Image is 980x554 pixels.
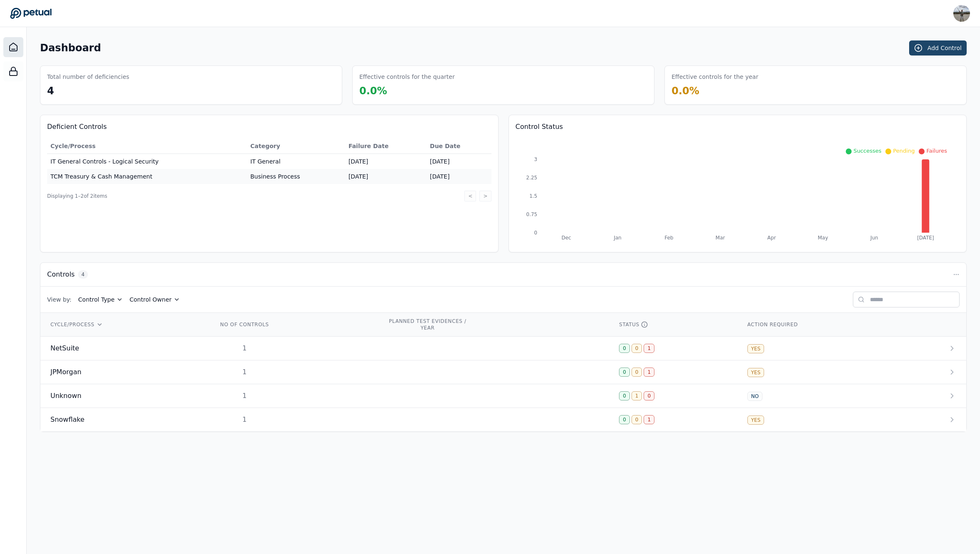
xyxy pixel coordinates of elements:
[664,235,673,241] tspan: Feb
[3,61,23,81] a: SOC
[672,73,758,81] h3: Effective controls for the year
[50,367,81,377] span: JPMorgan
[50,415,85,425] span: Snowflake
[747,392,762,401] div: NO
[218,415,271,425] div: 1
[632,415,642,424] div: 0
[516,122,960,132] h3: Control Status
[218,321,271,328] div: NO OF CONTROLS
[632,344,642,353] div: 0
[345,154,426,169] td: [DATE]
[529,193,537,199] tspan: 1.5
[50,343,79,353] span: NetSuite
[247,138,345,154] th: Category
[3,37,23,57] a: Dashboard
[870,235,878,241] tspan: Jun
[47,154,247,169] td: IT General Controls - Logical Security
[47,269,75,280] h3: Controls
[426,169,491,184] td: [DATE]
[737,313,901,337] th: ACTION REQUIRED
[619,344,630,353] div: 0
[359,73,455,81] h3: Effective controls for the quarter
[909,40,967,55] button: Add Control
[747,368,764,377] div: YES
[218,367,271,377] div: 1
[247,169,345,184] td: Business Process
[47,122,491,132] h3: Deficient Controls
[50,321,198,328] div: CYCLE/PROCESS
[47,73,129,81] h3: Total number of deficiencies
[619,391,630,400] div: 0
[464,191,476,201] button: <
[218,391,271,401] div: 1
[534,156,537,162] tspan: 3
[526,175,537,181] tspan: 2.25
[47,138,247,154] th: Cycle/Process
[767,235,776,241] tspan: Apr
[47,193,107,199] span: Displaying 1– 2 of 2 items
[632,368,642,377] div: 0
[526,212,537,217] tspan: 0.75
[561,235,571,241] tspan: Dec
[619,321,727,328] div: STATUS
[247,154,345,169] td: IT General
[359,85,387,97] span: 0.0 %
[345,138,426,154] th: Failure Date
[40,41,101,55] h1: Dashboard
[632,391,642,400] div: 1
[479,191,491,201] button: >
[218,343,271,353] div: 1
[672,85,699,97] span: 0.0 %
[818,235,828,241] tspan: May
[345,169,426,184] td: [DATE]
[47,295,72,304] span: View by:
[644,344,654,353] div: 1
[426,138,491,154] th: Due Date
[926,148,947,154] span: Failures
[644,391,654,400] div: 0
[130,295,180,304] button: Control Owner
[893,148,915,154] span: Pending
[853,148,881,154] span: Successes
[50,391,81,401] span: Unknown
[917,235,934,241] tspan: [DATE]
[47,169,247,184] td: TCM Treasury & Cash Management
[747,415,764,425] div: YES
[78,295,123,304] button: Control Type
[534,230,537,236] tspan: 0
[619,368,630,377] div: 0
[10,8,52,19] a: Go to Dashboard
[747,344,764,353] div: YES
[47,85,54,97] span: 4
[388,318,468,331] div: PLANNED TEST EVIDENCES / YEAR
[644,415,654,424] div: 1
[78,270,88,279] span: 4
[426,154,491,169] td: [DATE]
[953,5,970,22] img: MB Enterprises NY Inc -
[715,235,725,241] tspan: Mar
[644,368,654,377] div: 1
[619,415,630,424] div: 0
[613,235,621,241] tspan: Jan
